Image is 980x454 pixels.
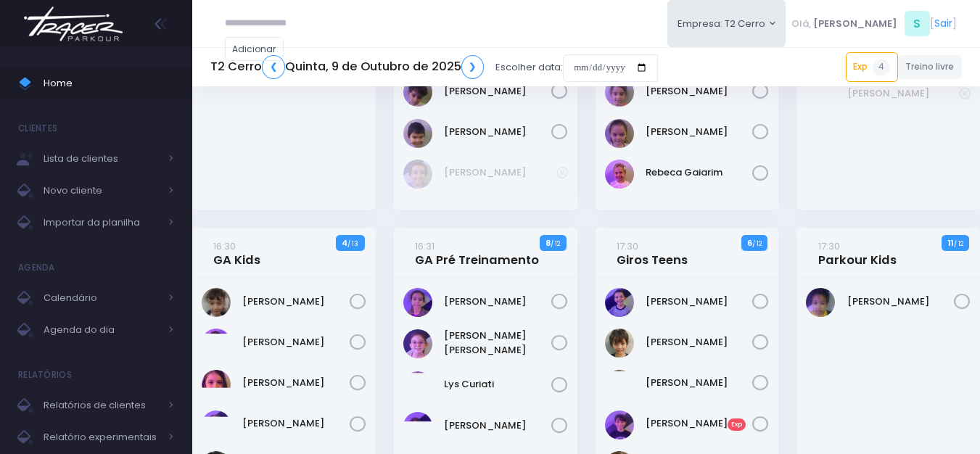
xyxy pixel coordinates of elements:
[873,59,890,76] span: 4
[646,84,753,99] a: [PERSON_NAME]
[225,37,284,61] a: Adicionar
[617,239,638,253] small: 17:30
[934,16,952,31] a: Sair
[242,335,350,350] a: [PERSON_NAME]
[444,125,551,139] a: [PERSON_NAME]
[728,418,746,432] span: Exp
[818,239,897,268] a: 17:30Parkour Kids
[444,377,551,392] a: Lys Curiati
[210,51,658,84] div: Escolher data:
[786,7,962,40] div: [ ]
[846,52,898,81] a: Exp4
[948,237,954,249] strong: 11
[605,329,634,358] img: Gabriel Linck Takimoto da Silva
[605,78,634,107] img: Maria Pirani Arruda
[403,78,432,107] img: Miguel Minghetti
[444,84,551,99] a: [PERSON_NAME]
[605,370,634,399] img: Gabriel bicca da costa
[646,165,753,180] a: Rebeca Gaiarim
[18,253,55,282] h4: Agenda
[213,239,236,253] small: 16:30
[605,288,634,317] img: Bernardo Vinciguerra
[806,288,835,317] img: Serena Odara M Gomes do Amaral
[605,119,634,148] img: Marina Formigoni Rente Ferreira
[202,329,231,358] img: Dora Moreira Russo
[444,165,556,180] a: [PERSON_NAME]
[646,335,753,350] a: [PERSON_NAME]
[242,376,350,390] a: [PERSON_NAME]
[242,294,350,309] a: [PERSON_NAME]
[44,289,160,308] span: Calendário
[44,321,160,339] span: Agenda do dia
[18,114,57,143] h4: Clientes
[403,160,432,189] img: Vicente Mota silva
[551,239,560,248] small: / 12
[954,239,963,248] small: / 12
[646,376,753,390] a: [PERSON_NAME]
[44,181,160,200] span: Novo cliente
[342,237,347,249] strong: 4
[605,160,634,189] img: Rebeca Gaiarim Basso
[898,55,963,79] a: Treino livre
[44,428,160,447] span: Relatório experimentais
[791,17,811,31] span: Olá,
[347,239,358,248] small: / 13
[44,213,160,232] span: Importar da planilha
[403,288,432,317] img: Catharina Dalonso
[752,239,762,248] small: / 12
[403,371,432,400] img: Lys Curiati
[415,239,539,268] a: 16:31GA Pré Treinamento
[818,239,840,253] small: 17:30
[213,239,260,268] a: 16:30GA Kids
[202,410,231,439] img: Gabriela Arouca
[403,329,432,358] img: Fernanda Akemi Akiyama Bortoni
[403,412,432,441] img: Sofia Alem santinho costa de Jesus
[242,416,350,431] a: [PERSON_NAME]
[18,360,72,389] h4: Relatórios
[44,396,160,415] span: Relatórios de clientes
[646,125,753,139] a: [PERSON_NAME]
[202,288,231,317] img: Carolina Costa
[461,55,485,79] a: ❯
[646,294,753,309] a: [PERSON_NAME]
[415,239,435,253] small: 16:31
[545,237,551,249] strong: 8
[202,370,231,399] img: Felipa Campos Estevam
[847,86,960,101] a: [PERSON_NAME]
[444,294,551,309] a: [PERSON_NAME]
[44,74,174,93] span: Home
[605,410,634,439] img: Henrique Hasegawa Bittar
[813,17,897,31] span: [PERSON_NAME]
[747,237,752,249] strong: 6
[847,294,955,309] a: [PERSON_NAME]
[403,119,432,148] img: Mikael Arina Scudeller
[210,55,484,79] h5: T2 Cerro Quinta, 9 de Outubro de 2025
[617,239,688,268] a: 17:30Giros Teens
[444,329,551,357] a: [PERSON_NAME] [PERSON_NAME]
[806,80,835,109] img: Miguel Aberle Rodrigues
[905,11,930,36] span: S
[444,418,551,433] a: [PERSON_NAME]
[44,149,160,168] span: Lista de clientes
[646,416,753,431] a: [PERSON_NAME]Exp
